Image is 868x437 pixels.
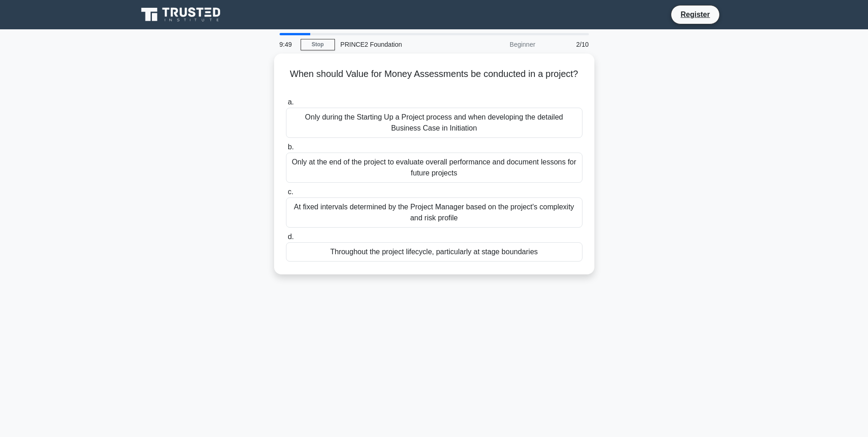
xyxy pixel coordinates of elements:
span: a. [288,98,294,106]
div: Throughout the project lifecycle, particularly at stage boundaries [286,242,582,262]
div: 2/10 [541,35,594,54]
div: Only at the end of the project to evaluate overall performance and document lessons for future pr... [286,153,582,183]
span: c. [288,188,293,196]
span: b. [288,143,294,151]
span: d. [288,233,294,240]
div: At fixed intervals determined by the Project Manager based on the project's complexity and risk p... [286,197,582,228]
div: Beginner [461,35,541,54]
h5: When should Value for Money Assessments be conducted in a project? [285,68,583,91]
a: Stop [301,39,335,50]
div: PRINCE2 Foundation [335,35,461,54]
div: Only during the Starting Up a Project process and when developing the detailed Business Case in I... [286,108,582,138]
div: 9:49 [274,35,301,54]
a: Register [675,9,715,20]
